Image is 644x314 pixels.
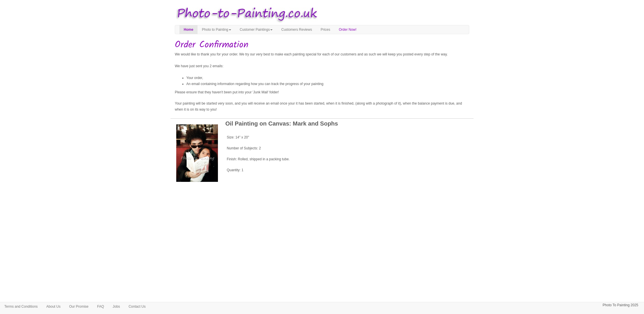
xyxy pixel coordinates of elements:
[305,193,339,201] iframe: fb:like Facebook Social Plugin
[235,25,277,34] a: Customer Paintings
[198,25,235,34] a: Photo to Painting
[186,81,469,87] li: An email containing information regarding how you can track the progress of your painting
[172,3,319,25] img: Photo to Painting
[277,25,316,34] a: Customers Reviews
[108,302,124,311] a: Jobs
[176,124,218,182] img: Mark and Sophs
[175,3,469,188] div: Please ensure that they haven't been put into your 'Junk Mail' folder!
[179,25,198,34] a: Home
[227,135,474,140] p: Size: 14" x 20"
[186,75,469,81] li: Your order,
[227,146,474,151] p: Number of Subjects: 2
[175,101,469,113] p: Your painting will be started very soon, and you will receive an email once your it has been star...
[227,157,474,162] p: Finish: Rolled, shipped in a packing tube.
[93,302,108,311] a: FAQ
[175,51,469,57] p: We would like to thank you for your order. We try our very best to make each painting special for...
[42,302,65,311] a: About Us
[316,25,334,34] a: Prices
[65,302,93,311] a: Our Promise
[225,120,338,127] strong: Oil Painting on Canvas: Mark and Sophs
[175,40,469,50] h1: Order Confirmation
[335,25,361,34] a: Order Now!
[603,302,638,308] p: Photo To Painting 2025
[175,63,469,69] p: We have just sent you 2 emails:
[124,302,150,311] a: Contact Us
[227,167,474,173] p: Quantity: 1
